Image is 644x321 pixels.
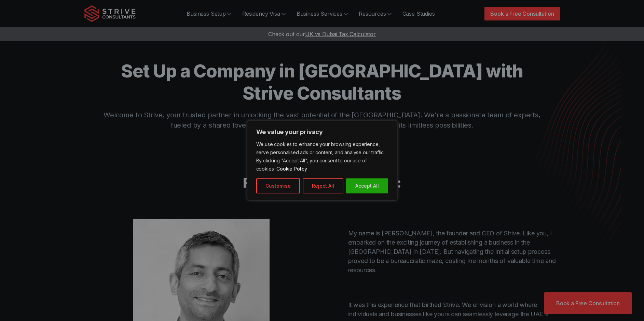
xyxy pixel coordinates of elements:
[247,121,397,201] div: We value your privacy
[256,128,388,136] p: We value your privacy
[346,178,388,193] button: Accept All
[256,178,300,193] button: Customise
[256,140,388,173] p: We use cookies to enhance your browsing experience, serve personalised ads or content, and analys...
[303,178,343,193] button: Reject All
[276,165,307,172] a: Cookie Policy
